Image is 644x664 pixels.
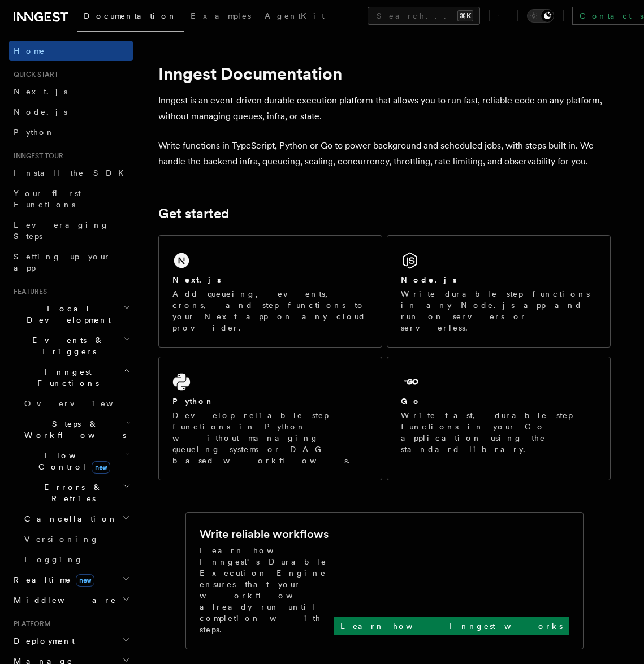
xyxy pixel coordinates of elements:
a: AgentKit [258,3,331,31]
span: AgentKit [265,11,325,20]
p: Learn how Inngest works [340,620,563,632]
span: Quick start [9,70,58,79]
span: new [92,461,110,474]
span: Flow Control [20,450,124,472]
span: Steps & Workflows [20,418,126,441]
button: Flow Controlnew [20,445,133,477]
div: Inngest Functions [9,393,133,570]
button: Inngest Functions [9,362,133,393]
button: Events & Triggers [9,330,133,362]
a: Examples [184,3,258,31]
span: new [76,574,94,587]
span: Setting up your app [14,252,111,272]
h2: Next.js [172,274,221,285]
span: Examples [191,11,251,20]
button: Errors & Retries [20,477,133,509]
a: Get started [158,206,229,222]
span: Features [9,287,47,296]
a: Next.jsAdd queueing, events, crons, and step functions to your Next app on any cloud provider. [158,235,382,348]
button: Realtimenew [9,570,133,590]
span: Middleware [9,594,116,606]
span: Your first Functions [14,189,81,209]
span: Errors & Retries [20,481,123,504]
a: Python [9,122,133,142]
h1: Inngest Documentation [158,63,611,84]
p: Write durable step functions in any Node.js app and run on servers or serverless. [401,288,597,333]
kbd: ⌘K [457,10,473,21]
span: Events & Triggers [9,335,123,357]
button: Steps & Workflows [20,414,133,445]
span: Documentation [84,11,177,20]
span: Versioning [24,535,99,544]
a: Install the SDK [9,163,133,183]
span: Overview [24,399,141,408]
span: Home [14,45,45,57]
p: Inngest is an event-driven durable execution platform that allows you to run fast, reliable code ... [158,93,611,124]
a: Next.js [9,81,133,102]
a: Node.js [9,102,133,122]
span: Logging [24,555,83,564]
span: Platform [9,619,51,628]
span: Python [14,128,55,137]
button: Cancellation [20,509,133,529]
p: Develop reliable step functions in Python without managing queueing systems or DAG based workflows. [172,410,368,466]
a: Node.jsWrite durable step functions in any Node.js app and run on servers or serverless. [387,235,611,348]
a: GoWrite fast, durable step functions in your Go application using the standard library. [387,357,611,480]
button: Local Development [9,298,133,330]
span: Deployment [9,635,75,646]
button: Deployment [9,631,133,651]
span: Inngest Functions [9,366,122,389]
h2: Node.js [401,274,457,285]
h2: Go [401,396,421,407]
span: Install the SDK [14,168,131,177]
a: Logging [20,549,133,570]
span: Leveraging Steps [14,220,109,241]
a: Overview [20,393,133,414]
span: Node.js [14,107,67,116]
span: Cancellation [20,513,118,524]
button: Toggle dark mode [527,9,554,23]
span: Next.js [14,87,67,96]
a: PythonDevelop reliable step functions in Python without managing queueing systems or DAG based wo... [158,357,382,480]
button: Middleware [9,590,133,610]
a: Setting up your app [9,246,133,278]
p: Add queueing, events, crons, and step functions to your Next app on any cloud provider. [172,288,368,333]
p: Learn how Inngest's Durable Execution Engine ensures that your workflow already run until complet... [200,545,334,635]
h2: Python [172,396,214,407]
a: Learn how Inngest works [334,617,569,635]
h2: Write reliable workflows [200,526,329,542]
span: Inngest tour [9,151,63,160]
p: Write functions in TypeScript, Python or Go to power background and scheduled jobs, with steps bu... [158,138,611,170]
a: Versioning [20,529,133,549]
span: Realtime [9,574,94,585]
a: Leveraging Steps [9,215,133,246]
a: Documentation [77,3,184,32]
button: Search...⌘K [368,7,480,25]
a: Your first Functions [9,183,133,215]
a: Home [9,41,133,61]
span: Local Development [9,303,123,326]
p: Write fast, durable step functions in your Go application using the standard library. [401,410,597,455]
